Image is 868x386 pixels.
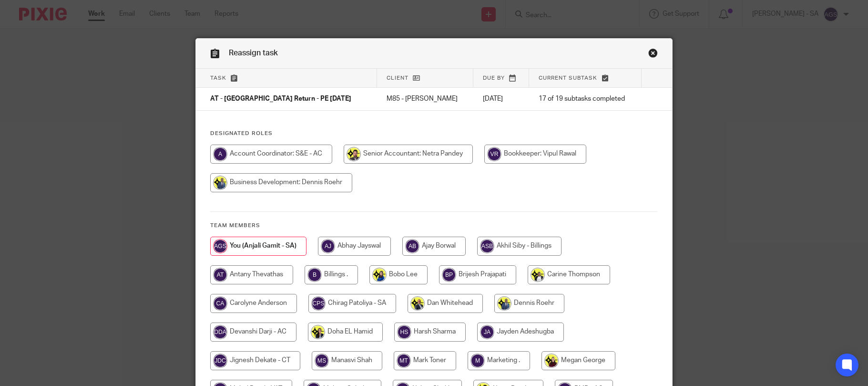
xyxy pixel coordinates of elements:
[210,130,658,137] h4: Designated Roles
[483,94,520,104] p: [DATE]
[539,75,597,81] span: Current subtask
[229,49,278,57] span: Reassign task
[483,75,505,81] span: Due by
[387,75,408,81] span: Client
[648,48,658,61] a: Close this dialog window
[210,222,658,230] h4: Team members
[210,96,351,103] span: AT - [GEOGRAPHIC_DATA] Return - PE [DATE]
[529,88,642,111] td: 17 of 19 subtasks completed
[210,75,226,81] span: Task
[387,94,464,104] p: M85 - [PERSON_NAME]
